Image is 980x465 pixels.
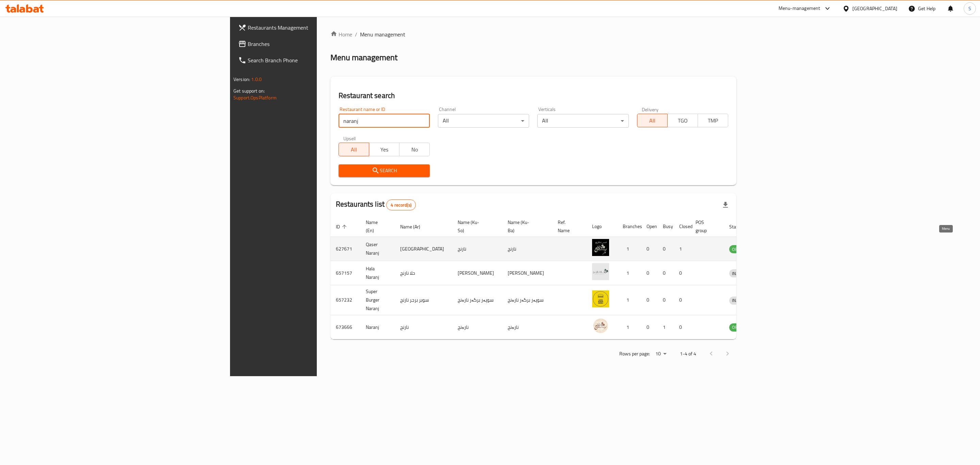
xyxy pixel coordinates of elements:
td: حلا نارنج [395,261,452,285]
span: No [402,145,427,155]
span: Branches [248,40,388,48]
span: Restaurants Management [248,23,388,32]
span: OPEN [729,323,746,331]
th: Busy [657,216,674,237]
input: Search for restaurant name or ID.. [339,114,430,128]
h2: Restaurant search [339,91,728,101]
button: All [637,114,668,127]
td: 1 [617,261,641,285]
div: OPEN [729,245,746,253]
button: All [339,143,369,156]
span: Get support on: [233,86,265,95]
span: OPEN [729,245,746,253]
th: Closed [674,216,690,237]
div: Total records count [386,199,416,210]
p: 1-4 of 4 [680,350,696,358]
span: Version: [233,75,250,84]
td: سوپەر برگەر نارەنج [502,285,552,315]
span: Search Branch Phone [248,56,388,64]
span: Name (Ar) [400,223,429,231]
td: نارنج [452,237,502,261]
td: 0 [674,285,690,315]
div: All [537,114,628,128]
td: 1 [617,237,641,261]
div: Rows per page: [653,349,669,359]
td: 0 [674,261,690,285]
span: ID [336,223,349,231]
span: Search [344,166,424,175]
td: نارنج [395,315,452,339]
span: Name (Ku-Ba) [508,218,544,235]
td: 1 [617,285,641,315]
td: 1 [657,315,674,339]
label: Upsell [343,136,356,141]
div: Export file [717,197,734,213]
a: Support.OpsPlatform [233,93,277,102]
th: Logo [587,216,617,237]
div: INACTIVE [729,269,752,277]
img: Qaser Naranj [592,239,609,256]
div: All [438,114,529,128]
button: No [399,143,430,156]
a: Branches [233,36,394,52]
div: OPEN [729,323,746,332]
table: enhanced table [330,216,784,339]
td: 0 [657,285,674,315]
button: TGO [667,114,698,127]
td: 0 [641,261,657,285]
button: Search [339,164,430,177]
span: Yes [372,145,397,155]
th: Branches [617,216,641,237]
span: Name (Ku-So) [458,218,494,235]
img: Super Burger Naranj [592,290,609,307]
td: [PERSON_NAME] [452,261,502,285]
th: Open [641,216,657,237]
span: TGO [670,116,695,126]
td: [GEOGRAPHIC_DATA] [395,237,452,261]
span: Status [729,223,751,231]
label: Delivery [642,107,659,112]
td: 1 [617,315,641,339]
td: 0 [657,261,674,285]
td: 0 [657,237,674,261]
nav: breadcrumb [330,30,736,38]
span: Name (En) [366,218,387,235]
span: 4 record(s) [387,202,415,208]
td: نارنج [502,237,552,261]
td: 0 [641,237,657,261]
span: S [968,5,971,12]
img: Hala Naranj [592,263,609,280]
a: Search Branch Phone [233,52,394,68]
p: Rows per page: [619,350,650,358]
h2: Menu management [330,52,397,63]
img: Naranj [592,317,609,334]
td: سوبر برجر نارنج [395,285,452,315]
td: نارەنج [452,315,502,339]
span: All [342,145,366,155]
td: سوپەر برگەر نارەنج [452,285,502,315]
a: Restaurants Management [233,19,394,36]
div: Menu-management [779,4,820,13]
td: 0 [674,315,690,339]
span: TMP [701,116,725,126]
td: 0 [641,315,657,339]
span: INACTIVE [729,296,752,304]
td: 0 [641,285,657,315]
h2: Restaurants list [336,199,416,210]
button: Yes [369,143,399,156]
button: TMP [698,114,728,127]
span: INACTIVE [729,270,752,277]
span: All [640,116,665,126]
span: POS group [696,218,716,235]
span: 1.0.0 [251,75,262,84]
div: [GEOGRAPHIC_DATA] [852,5,897,12]
td: 1 [674,237,690,261]
td: نارەنج [502,315,552,339]
span: Ref. Name [558,218,578,235]
td: [PERSON_NAME] [502,261,552,285]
